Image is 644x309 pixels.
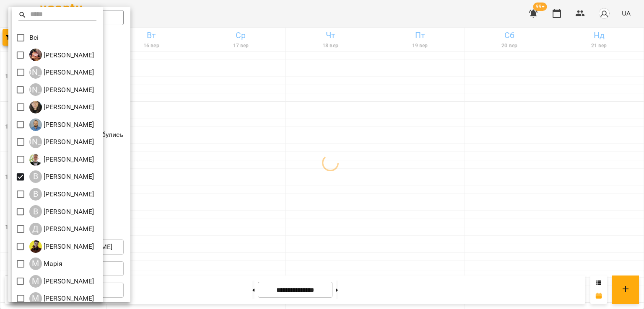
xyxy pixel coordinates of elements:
[29,170,42,183] div: В
[42,67,94,77] p: [PERSON_NAME]
[42,137,94,147] p: [PERSON_NAME]
[29,33,39,43] p: Всі
[29,240,42,253] img: Д
[29,275,42,288] div: М
[42,189,94,199] p: [PERSON_NAME]
[29,257,63,270] div: Марія
[42,207,94,217] p: [PERSON_NAME]
[29,83,42,96] div: [PERSON_NAME]
[29,240,94,253] a: Д [PERSON_NAME]
[42,224,94,234] p: [PERSON_NAME]
[42,50,94,60] p: [PERSON_NAME]
[29,170,94,183] a: В [PERSON_NAME]
[29,101,94,113] a: А [PERSON_NAME]
[29,66,42,79] div: [PERSON_NAME]
[42,172,94,182] p: [PERSON_NAME]
[42,85,94,95] p: [PERSON_NAME]
[29,240,94,253] div: Денис Пущало
[29,101,42,113] img: А
[29,292,94,305] div: Михайло Поліщук
[29,188,94,201] a: В [PERSON_NAME]
[29,49,42,61] img: І
[29,49,94,61] a: І [PERSON_NAME]
[29,153,94,166] a: В [PERSON_NAME]
[29,275,94,288] div: Микита Пономарьов
[29,83,94,96] a: [PERSON_NAME] [PERSON_NAME]
[29,292,42,305] div: М
[29,136,94,148] a: [PERSON_NAME] [PERSON_NAME]
[42,276,94,286] p: [PERSON_NAME]
[29,223,94,235] a: Д [PERSON_NAME]
[29,292,94,305] a: М [PERSON_NAME]
[42,102,94,112] p: [PERSON_NAME]
[42,120,94,130] p: [PERSON_NAME]
[42,259,63,269] p: Марія
[29,118,42,131] img: А
[29,153,42,166] img: В
[42,294,94,304] p: [PERSON_NAME]
[29,257,63,270] a: М Марія
[42,242,94,252] p: [PERSON_NAME]
[29,257,42,270] div: М
[42,154,94,165] p: [PERSON_NAME]
[29,118,94,131] a: А [PERSON_NAME]
[29,275,94,288] a: М [PERSON_NAME]
[29,49,94,61] div: Ілля Петруша
[29,223,42,235] div: Д
[29,205,42,218] div: В
[29,66,94,79] a: [PERSON_NAME] [PERSON_NAME]
[29,205,94,218] a: В [PERSON_NAME]
[29,136,42,148] div: [PERSON_NAME]
[29,188,42,201] div: В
